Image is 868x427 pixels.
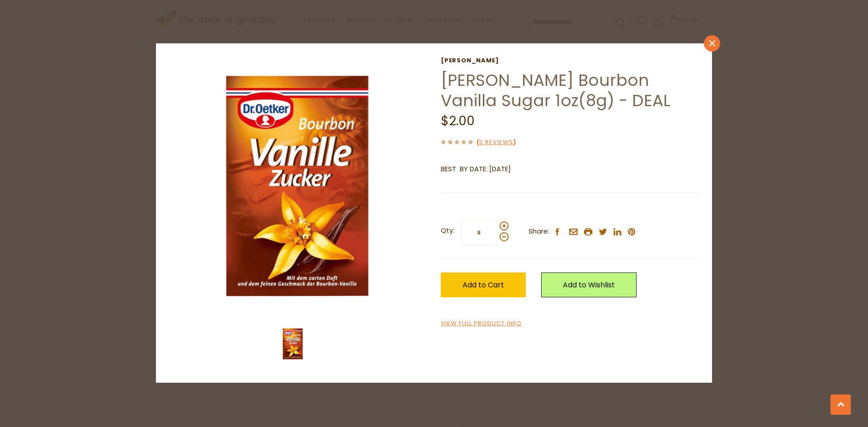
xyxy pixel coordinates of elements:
a: [PERSON_NAME] [441,57,698,64]
a: [PERSON_NAME] Bourbon Vanilla Sugar 1oz(8g) - DEAL [441,69,670,112]
strong: Qty: [441,225,454,236]
span: Share: [528,226,549,237]
span: $2.00 [441,112,475,130]
a: 0 Reviews [479,138,513,147]
a: View Full Product Info [441,319,522,328]
p: BEST BY DATE: [DATE] [441,164,698,175]
span: Add to Cart [462,280,504,290]
button: Add to Cart [441,272,526,297]
a: Add to Wishlist [541,272,637,297]
img: Dr. Oetker Bourbon Vanilla Sugar [170,57,428,315]
input: Qty: [461,220,498,245]
span: ( ) [476,138,516,146]
img: Dr. Oetker Bourbon Vanilla Sugar [275,326,311,362]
